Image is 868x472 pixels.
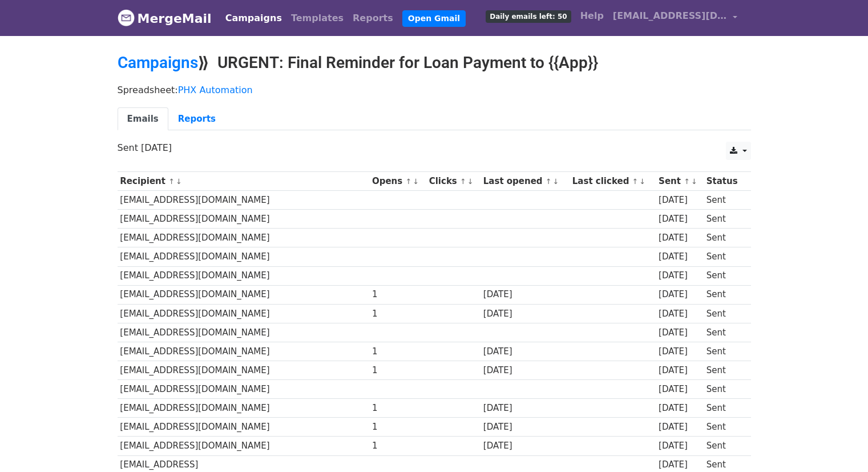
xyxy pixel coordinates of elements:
a: Campaigns [221,7,286,30]
td: [EMAIL_ADDRESS][DOMAIN_NAME] [118,304,370,323]
td: Sent [704,437,745,455]
div: [DATE] [659,213,701,226]
a: ↓ [413,177,419,186]
div: [DATE] [659,307,701,321]
td: Sent [704,399,745,418]
div: [DATE] [659,194,701,207]
div: [DATE] [483,402,567,415]
td: Sent [704,210,745,229]
td: [EMAIL_ADDRESS][DOMAIN_NAME] [118,229,370,247]
td: [EMAIL_ADDRESS][DOMAIN_NAME] [118,361,370,380]
span: Daily emails left: 50 [486,10,571,23]
a: ↓ [553,177,559,186]
th: Clicks [426,172,481,191]
th: Status [704,172,745,191]
td: Sent [704,229,745,247]
td: [EMAIL_ADDRESS][DOMAIN_NAME] [118,285,370,304]
img: MergeMail logo [118,9,135,26]
td: [EMAIL_ADDRESS][DOMAIN_NAME] [118,380,370,399]
td: Sent [704,342,745,361]
a: Help [576,5,608,27]
a: Campaigns [118,53,198,72]
p: Sent [DATE] [118,142,751,154]
a: ↑ [546,177,552,186]
p: Spreadsheet: [118,84,751,96]
div: 1 [372,345,423,358]
div: [DATE] [659,364,701,377]
td: [EMAIL_ADDRESS][DOMAIN_NAME] [118,266,370,285]
th: Last opened [481,172,570,191]
td: Sent [704,247,745,266]
td: Sent [704,191,745,210]
td: Sent [704,418,745,437]
td: Sent [704,323,745,342]
div: [DATE] [483,345,567,358]
div: [DATE] [659,345,701,358]
div: [DATE] [659,250,701,263]
div: [DATE] [659,269,701,282]
td: [EMAIL_ADDRESS][DOMAIN_NAME] [118,418,370,437]
span: [EMAIL_ADDRESS][DOMAIN_NAME] [613,9,727,23]
td: Sent [704,266,745,285]
a: Open Gmail [402,10,466,27]
div: [DATE] [483,364,567,377]
a: ↑ [405,177,411,186]
a: ↑ [460,177,466,186]
div: [DATE] [659,421,701,434]
div: [DATE] [483,421,567,434]
td: Sent [704,285,745,304]
td: [EMAIL_ADDRESS][DOMAIN_NAME] [118,399,370,418]
div: [DATE] [483,288,567,301]
div: [DATE] [659,402,701,415]
th: Opens [369,172,426,191]
a: MergeMail [118,6,212,30]
a: ↓ [467,177,474,186]
td: [EMAIL_ADDRESS][DOMAIN_NAME] [118,437,370,455]
div: [DATE] [659,231,701,245]
div: 1 [372,439,423,453]
div: 1 [372,364,423,377]
div: 1 [372,421,423,434]
div: [DATE] [659,326,701,339]
iframe: Chat Widget [811,417,868,472]
a: ↑ [168,177,175,186]
td: [EMAIL_ADDRESS][DOMAIN_NAME] [118,342,370,361]
div: 1 [372,288,423,301]
td: [EMAIL_ADDRESS][DOMAIN_NAME] [118,323,370,342]
div: [DATE] [659,383,701,396]
a: Templates [286,7,348,30]
td: [EMAIL_ADDRESS][DOMAIN_NAME] [118,247,370,266]
td: Sent [704,361,745,380]
a: Daily emails left: 50 [481,5,575,27]
div: 1 [372,402,423,415]
td: [EMAIL_ADDRESS][DOMAIN_NAME] [118,210,370,229]
a: PHX Automation [178,85,253,95]
a: ↓ [176,177,182,186]
a: Emails [118,107,168,131]
a: [EMAIL_ADDRESS][DOMAIN_NAME] [608,5,742,31]
h2: ⟫ URGENT: Final Reminder for Loan Payment to {{App}} [118,53,751,73]
a: Reports [168,107,225,131]
a: ↓ [691,177,697,186]
a: ↑ [684,177,690,186]
th: Last clicked [570,172,656,191]
td: [EMAIL_ADDRESS][DOMAIN_NAME] [118,191,370,210]
th: Sent [656,172,704,191]
a: ↑ [632,177,639,186]
div: [DATE] [483,439,567,453]
a: Reports [348,7,398,30]
td: Sent [704,380,745,399]
div: [DATE] [659,458,701,471]
th: Recipient [118,172,370,191]
div: [DATE] [659,439,701,453]
div: 1 [372,307,423,321]
a: ↓ [639,177,645,186]
td: Sent [704,304,745,323]
div: [DATE] [483,307,567,321]
div: [DATE] [659,288,701,301]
